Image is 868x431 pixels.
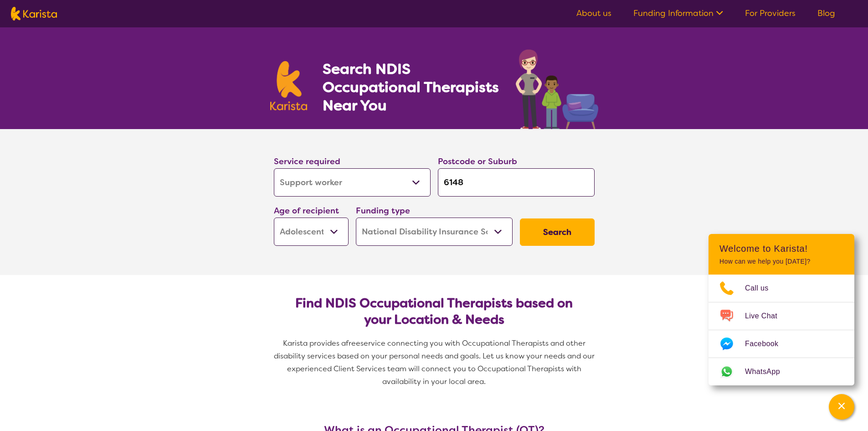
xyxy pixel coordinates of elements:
[709,275,854,385] ul: Choose channel
[283,338,346,348] span: Karista provides a
[274,338,596,386] span: service connecting you with Occupational Therapists and other disability services based on your p...
[745,337,789,351] span: Facebook
[633,8,723,19] a: Funding Information
[829,394,854,420] button: Channel Menu
[745,365,791,379] span: WhatsApp
[745,8,796,19] a: For Providers
[11,7,57,21] img: Karista logo
[709,234,854,385] div: Channel Menu
[709,358,854,385] a: Web link opens in a new tab.
[438,168,595,197] input: Type
[745,309,788,323] span: Live Chat
[719,258,843,265] p: How can we help you [DATE]?
[281,295,587,328] h2: Find NDIS Occupational Therapists based on your Location & Needs
[270,61,308,110] img: Karista logo
[520,218,595,246] button: Search
[438,156,517,167] label: Postcode or Suburb
[274,205,339,216] label: Age of recipient
[719,243,843,254] h2: Welcome to Karista!
[323,60,500,114] h1: Search NDIS Occupational Therapists Near You
[356,205,410,216] label: Funding type
[576,8,611,19] a: About us
[745,281,780,295] span: Call us
[274,156,340,167] label: Service required
[346,338,360,348] span: free
[817,8,835,19] a: Blog
[516,49,598,129] img: occupational-therapy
